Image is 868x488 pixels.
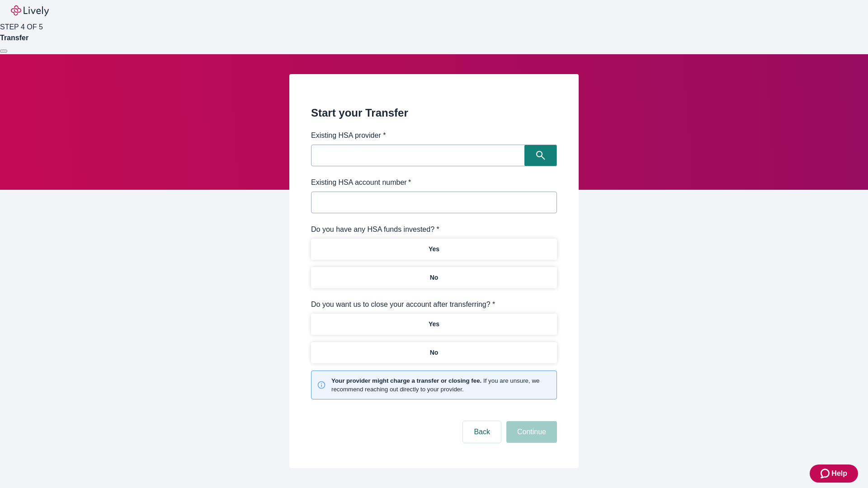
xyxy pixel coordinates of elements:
small: If you are unsure, we recommend reaching out directly to your provider. [331,376,551,394]
strong: Your provider might charge a transfer or closing fee. [331,377,481,384]
p: Yes [429,244,439,254]
img: Lively [11,5,49,16]
button: Yes [311,239,557,260]
input: Search input [314,149,524,162]
label: Existing HSA provider * [311,130,386,141]
p: Yes [429,319,439,329]
svg: Search icon [536,151,545,160]
svg: Zendesk support icon [821,468,831,479]
label: Do you want us to close your account after transferring? * [311,299,495,310]
p: No [430,348,439,357]
button: No [311,267,557,288]
label: Existing HSA account number [311,177,411,188]
p: No [430,273,439,282]
button: Yes [311,314,557,335]
button: Zendesk support iconHelp [810,465,858,483]
label: Do you have any HSA funds invested? * [311,224,439,235]
button: Back [463,421,501,443]
button: No [311,342,557,363]
button: Search icon [524,145,557,166]
h2: Start your Transfer [311,105,557,121]
span: Help [831,468,847,479]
